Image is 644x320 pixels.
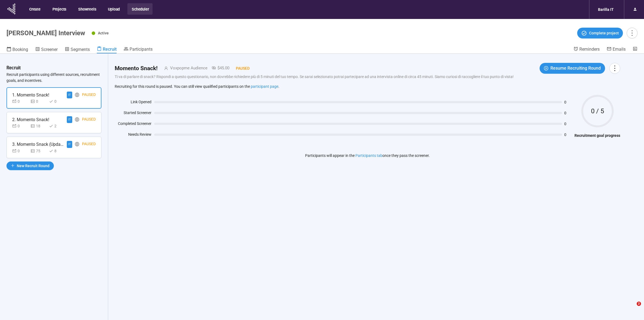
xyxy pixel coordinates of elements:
[229,65,250,71] div: Paused
[6,161,54,170] button: plusNew Recruit Round
[550,65,601,72] span: Resume Recruiting Round
[49,123,65,129] div: 2
[124,46,153,53] a: Participants
[581,108,614,114] span: 0 / 5
[6,72,101,83] p: Recruit participants using different sources, recruitment goals, and incentives.
[115,83,620,89] div: Recruiting for this round is paused. You can still view qualified participants on the .
[611,64,618,72] span: more
[25,3,44,15] button: Create
[103,47,117,52] span: Recruit
[49,98,65,104] div: 0
[115,110,151,118] div: Started Screener
[65,46,90,53] a: Segments
[97,46,117,53] a: Recruit
[115,64,158,73] h2: Momento Snack!
[544,66,548,70] span: play-circle
[573,46,600,53] a: Reminders
[626,302,639,315] iframe: Intercom live chat
[12,92,49,98] div: 1. Momento Snack!
[82,92,96,98] div: Paused
[607,46,626,53] a: Emails
[12,116,49,123] div: 2. Momento Snack!
[115,99,151,107] div: Link Opened
[12,47,28,52] span: Booking
[67,141,72,148] div: IT
[12,98,28,104] div: 0
[104,3,124,15] button: Upload
[12,148,28,154] div: 0
[49,148,65,154] div: 8
[67,116,72,123] div: IT
[35,46,58,53] a: Screener
[127,3,153,15] button: Scheduler
[6,46,28,53] a: Booking
[6,29,85,37] h1: [PERSON_NAME] Interview
[305,153,430,159] p: Participants will appear in the once they pass the screener.
[11,164,15,167] span: plus
[12,123,28,129] div: 0
[31,148,47,154] div: 75
[98,31,109,35] span: Active
[564,133,572,137] span: 0
[6,64,21,72] h3: Recruit
[12,141,64,148] div: 3. Momento Snack (Updated)!
[82,116,96,123] div: Paused
[540,63,605,74] button: play-circleResume Recruiting Round
[71,47,90,52] span: Segments
[564,122,572,126] span: 0
[627,28,638,38] button: more
[158,66,168,70] span: user
[207,65,229,72] div: $45.00
[115,121,151,129] div: Completed Screener
[564,100,572,104] span: 0
[595,4,617,15] div: Barilla IT
[579,47,600,52] span: Reminders
[609,63,620,74] button: more
[613,47,626,52] span: Emails
[628,29,636,37] span: more
[75,142,79,146] span: global
[31,98,47,104] div: 0
[41,47,58,52] span: Screener
[31,123,47,129] div: 18
[564,111,572,115] span: 0
[168,65,207,72] div: Voxpopme Audience
[574,132,620,138] h4: Recruitment goal progress
[48,3,70,15] button: Projects
[355,153,382,158] a: Participants tab
[115,131,151,140] div: Needs Review
[589,30,619,36] span: Complete project
[577,28,623,38] button: Complete project
[74,3,100,15] button: Showreels
[75,93,79,97] span: global
[130,47,153,52] span: Participants
[67,92,72,98] div: IT
[637,302,641,306] span: 2
[251,84,278,89] a: participant page
[115,74,620,80] p: Ti va di parlare di snack? Rispondi a questo questionario, non dovrebbe richiedere più di 5 minut...
[82,141,96,148] div: Paused
[17,163,49,169] span: New Recruit Round
[75,117,79,122] span: global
